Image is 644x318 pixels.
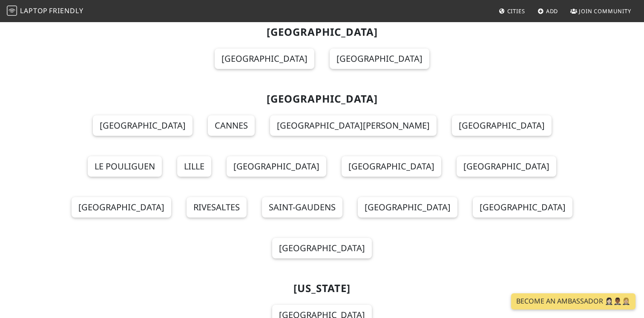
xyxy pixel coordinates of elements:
a: [GEOGRAPHIC_DATA] [358,197,457,218]
span: Add [546,7,558,15]
a: Lille [177,156,211,177]
a: [GEOGRAPHIC_DATA] [452,115,552,136]
a: [GEOGRAPHIC_DATA] [457,156,556,177]
a: Cannes [208,115,255,136]
a: [GEOGRAPHIC_DATA] [342,156,441,177]
a: [GEOGRAPHIC_DATA] [72,197,171,218]
a: [GEOGRAPHIC_DATA] [330,49,429,69]
h2: [US_STATE] [46,282,598,295]
a: Cities [495,3,529,19]
img: LaptopFriendly [7,6,17,16]
a: Add [534,3,562,19]
a: [GEOGRAPHIC_DATA] [215,49,314,69]
h2: [GEOGRAPHIC_DATA] [46,93,598,105]
a: [GEOGRAPHIC_DATA] [227,156,326,177]
a: Join Community [567,3,635,19]
a: [GEOGRAPHIC_DATA] [272,238,372,258]
span: Join Community [579,7,631,15]
h2: [GEOGRAPHIC_DATA] [46,26,598,38]
a: [GEOGRAPHIC_DATA] [473,197,572,218]
a: [GEOGRAPHIC_DATA] [93,115,193,136]
a: [GEOGRAPHIC_DATA][PERSON_NAME] [270,115,437,136]
a: Le Pouliguen [88,156,162,177]
a: Rivesaltes [187,197,247,218]
a: Saint-Gaudens [262,197,342,218]
span: Laptop [20,6,48,15]
a: LaptopFriendly LaptopFriendly [7,4,83,19]
span: Friendly [49,6,83,15]
span: Cities [507,7,525,15]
